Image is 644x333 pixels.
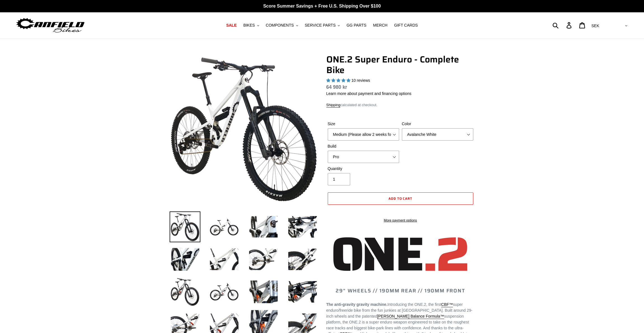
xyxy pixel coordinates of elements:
[266,23,294,28] span: COMPONENTS
[305,23,336,28] span: SERVICE PARTS
[370,22,390,29] a: MERCH
[240,22,262,29] button: BIKES
[373,23,387,28] span: MERCH
[351,78,370,83] span: 10 reviews
[328,143,399,149] label: Build
[328,166,399,172] label: Quantity
[170,244,200,275] img: Load image into Gallery viewer, ONE.2 Super Enduro - Complete Bike
[326,91,411,96] a: Learn more about payment and financing options
[336,287,465,295] span: 29" WHEELS // 190MM REAR // 190MM FRONT
[391,22,421,29] a: GIFT CARDS
[326,302,388,307] strong: The anti-gravity gravity machine.
[226,23,236,28] span: SALE
[377,314,444,319] a: [PERSON_NAME] Balance Formula™
[387,302,441,307] span: Introducing the ONE.2, the first
[170,276,200,307] img: Load image into Gallery viewer, ONE.2 Super Enduro - Complete Bike
[248,244,279,275] img: Load image into Gallery viewer, ONE.2 Super Enduro - Complete Bike
[223,22,239,29] a: SALE
[248,276,279,307] img: Load image into Gallery viewer, ONE.2 Super Enduro - Complete Bike
[326,302,472,318] span: super enduro/freeride bike from the fun junkies at [GEOGRAPHIC_DATA]. Built around 29-inch wheels...
[209,244,240,275] img: Load image into Gallery viewer, ONE.2 Super Enduro - Complete Bike
[326,84,347,90] span: 64 980 kr
[287,276,318,307] img: Load image into Gallery viewer, ONE.2 Super Enduro - Complete Bike
[344,22,369,29] a: GG PARTS
[328,218,473,223] a: More payment options
[388,196,413,201] span: Add to cart
[328,192,473,205] button: Add to cart
[326,102,475,108] div: calculated at checkout.
[209,211,240,242] img: Load image into Gallery viewer, ONE.2 Super Enduro - Complete Bike
[556,19,570,31] input: Search
[441,302,453,307] a: CBF™
[346,23,366,28] span: GG PARTS
[328,121,399,127] label: Size
[170,211,200,242] img: Load image into Gallery viewer, ONE.2 Super Enduro - Complete Bike
[15,17,85,34] img: Canfield Bikes
[243,23,255,28] span: BIKES
[287,211,318,242] img: Load image into Gallery viewer, ONE.2 Super Enduro - Complete Bike
[394,23,418,28] span: GIFT CARDS
[326,78,352,83] span: 5.00 stars
[263,22,301,29] button: COMPONENTS
[326,103,341,108] a: Shipping
[302,22,343,29] button: SERVICE PARTS
[209,276,240,307] img: Load image into Gallery viewer, ONE.2 Super Enduro - Complete Bike
[287,244,318,275] img: Load image into Gallery viewer, ONE.2 Super Enduro - Complete Bike
[248,211,279,242] img: Load image into Gallery viewer, ONE.2 Super Enduro - Complete Bike
[402,121,473,127] label: Color
[326,54,475,76] h1: ONE.2 Super Enduro - Complete Bike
